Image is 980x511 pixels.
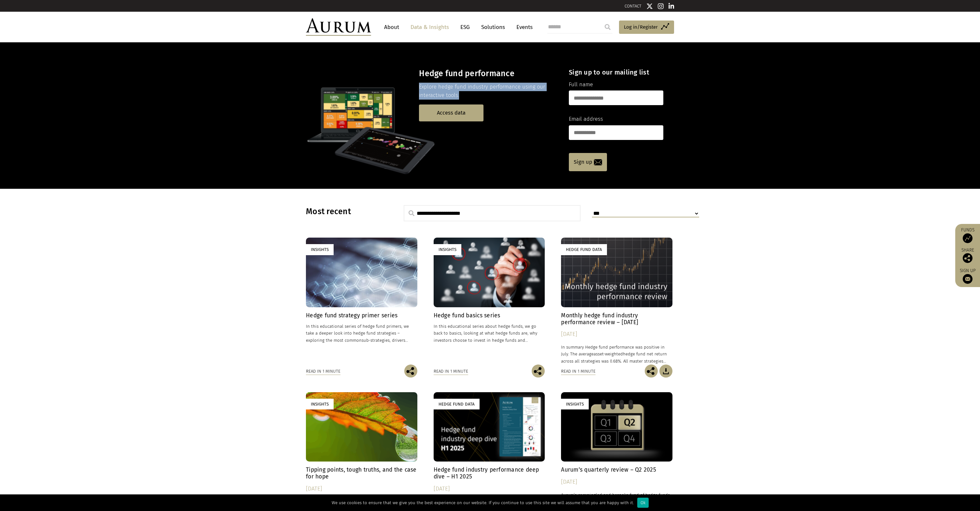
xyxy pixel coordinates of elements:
input: Submit [601,21,614,34]
img: Linkedin icon [669,3,674,9]
h4: Hedge fund basics series [434,312,545,319]
img: Aurum [306,18,371,36]
a: Data & Insights [407,21,452,33]
span: asset-weighted [594,352,623,356]
img: search.svg [409,210,414,216]
a: About [381,21,402,33]
p: In this educational series about hedge funds, we go back to basics, looking at what hedge funds a... [434,323,545,343]
div: Read in 1 minute [434,368,468,375]
img: Twitter icon [646,3,653,9]
img: Share this post [963,253,973,263]
div: Insights [561,399,589,409]
img: Instagram icon [658,3,664,9]
div: Insights [306,244,334,255]
span: Log in/Register [624,23,658,31]
p: In summary Hedge fund performance was positive in July. The average hedge fund net return across ... [561,344,672,364]
div: Insights [306,399,334,409]
h4: Sign up to our mailing list [569,68,663,76]
img: Share this post [532,365,545,378]
div: Ok [637,498,649,508]
h4: Hedge fund industry performance deep dive – H1 2025 [434,466,545,480]
h4: Monthly hedge fund industry performance review – [DATE] [561,312,672,326]
a: Insights Hedge fund strategy primer series In this educational series of hedge fund primers, we t... [306,238,417,364]
img: Sign up to our newsletter [963,274,973,284]
img: email-icon [594,159,602,165]
a: Hedge Fund Data Monthly hedge fund industry performance review – [DATE] [DATE] In summary Hedge f... [561,238,672,364]
a: Insights Hedge fund basics series In this educational series about hedge funds, we go back to bas... [434,238,545,364]
a: CONTACT [625,4,641,8]
a: Access data [419,104,483,121]
div: [DATE] [306,484,417,493]
div: Read in 1 minute [306,368,340,375]
a: Sign up [958,268,977,284]
a: Sign up [569,153,607,171]
div: [DATE] [561,477,672,487]
div: Read in 1 minute [561,368,596,375]
h4: Hedge fund strategy primer series [306,312,417,319]
a: Log in/Register [619,21,674,34]
img: Access Funds [963,233,973,243]
p: In this educational series of hedge fund primers, we take a deeper look into hedge fund strategie... [306,323,417,343]
h4: Tipping points, tough truths, and the case for hope [306,466,417,480]
div: Hedge Fund Data [434,399,480,409]
span: sub-strategies [362,338,390,343]
a: Solutions [478,21,508,33]
a: Funds [958,227,977,243]
div: Insights [434,244,461,255]
h4: Aurum’s quarterly review – Q2 2025 [561,466,672,473]
div: [DATE] [434,484,545,493]
div: [DATE] [561,330,672,339]
h3: Most recent [306,207,387,216]
a: ESG [457,21,473,33]
h3: Hedge fund performance [419,69,557,78]
div: Hedge Fund Data [561,244,607,255]
img: Share this post [404,365,417,378]
div: Share [958,248,977,263]
label: Full name [569,80,593,89]
img: Share this post [645,365,658,378]
a: Events [513,21,533,33]
p: Explore hedge fund industry performance using our interactive tools. [419,83,557,100]
label: Email address [569,115,603,123]
img: Download Article [659,365,672,378]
